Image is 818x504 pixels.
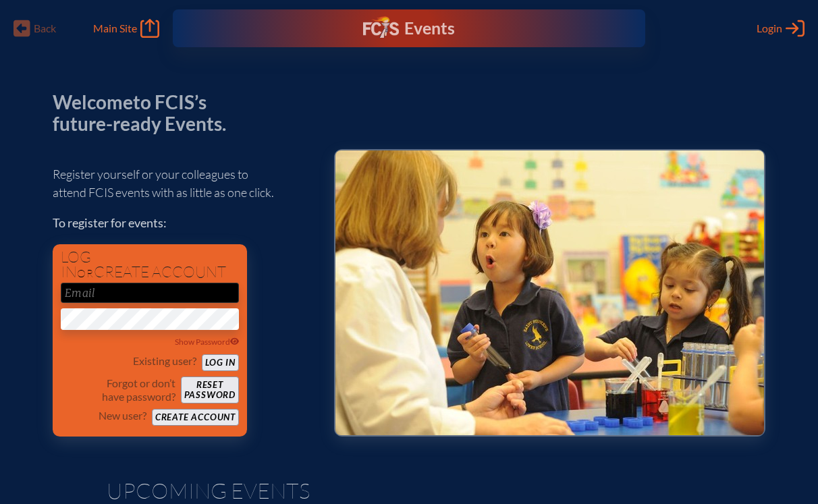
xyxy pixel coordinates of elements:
p: Existing user? [133,354,196,368]
img: Events [335,150,764,435]
p: Forgot or don’t have password? [61,376,175,403]
button: Create account [152,409,239,426]
p: Welcome to FCIS’s future-ready Events. [53,92,242,134]
p: Register yourself or your colleagues to attend FCIS events with as little as one click. [53,165,312,202]
div: FCIS Events — Future ready [312,16,506,40]
p: New user? [99,409,146,422]
span: or [77,267,94,280]
span: Show Password [175,337,240,347]
span: Login [757,22,782,35]
a: Main Site [93,19,159,38]
button: Resetpassword [181,376,239,403]
button: Log in [202,354,239,371]
h1: Upcoming Events [107,480,711,501]
h1: Log in create account [61,250,239,280]
span: Main Site [93,22,137,35]
input: Email [61,283,239,303]
p: To register for events: [53,214,312,232]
